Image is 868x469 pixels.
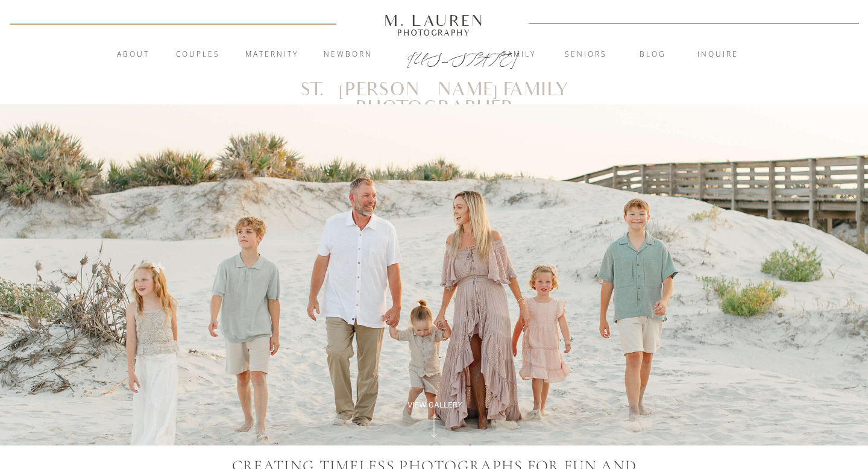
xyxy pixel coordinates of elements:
[486,49,552,61] a: Family
[239,49,304,61] a: Maternity
[247,81,621,99] h1: St. [PERSON_NAME] Family Photographer
[165,49,230,61] a: Couples
[620,49,685,61] a: blog
[379,30,489,36] a: Photography
[685,49,750,61] a: inquire
[348,14,520,27] a: M. Lauren
[110,49,156,61] a: About
[407,49,462,64] a: [US_STATE]
[315,49,380,61] a: Newborn
[553,49,618,61] a: Seniors
[394,400,476,411] a: View Gallery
